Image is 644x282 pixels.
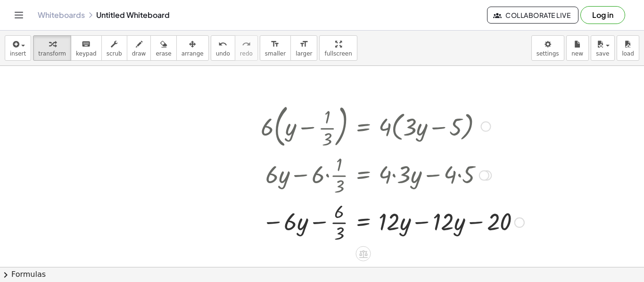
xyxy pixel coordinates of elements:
[580,6,625,24] button: Log in
[324,50,352,57] span: fullscreen
[531,35,564,61] button: settings
[566,35,589,61] button: new
[260,35,291,61] button: format_sizesmaller
[76,50,97,57] span: keypad
[622,50,634,57] span: load
[127,35,151,61] button: draw
[242,39,251,50] i: redo
[156,50,171,57] span: erase
[355,246,371,261] div: Apply the same math to both sides of the equation
[38,10,85,20] a: Whiteboards
[319,35,357,61] button: fullscreen
[216,50,230,57] span: undo
[235,35,258,61] button: redoredo
[10,50,26,57] span: insert
[107,50,122,57] span: scrub
[218,39,227,50] i: undo
[596,50,609,57] span: save
[495,11,570,19] span: Collaborate Live
[150,35,176,61] button: erase
[82,39,91,50] i: keyboard
[5,35,31,61] button: insert
[271,39,280,50] i: format_size
[101,35,127,61] button: scrub
[11,8,26,23] button: Toggle navigation
[617,35,639,61] button: load
[591,35,615,61] button: save
[132,50,146,57] span: draw
[299,39,308,50] i: format_size
[33,35,71,61] button: transform
[38,50,66,57] span: transform
[296,50,312,57] span: larger
[537,50,559,57] span: settings
[265,50,286,57] span: smaller
[571,50,583,57] span: new
[71,35,102,61] button: keyboardkeypad
[487,7,578,24] button: Collaborate Live
[182,50,204,57] span: arrange
[290,35,317,61] button: format_sizelarger
[176,35,209,61] button: arrange
[211,35,235,61] button: undoundo
[240,50,253,57] span: redo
